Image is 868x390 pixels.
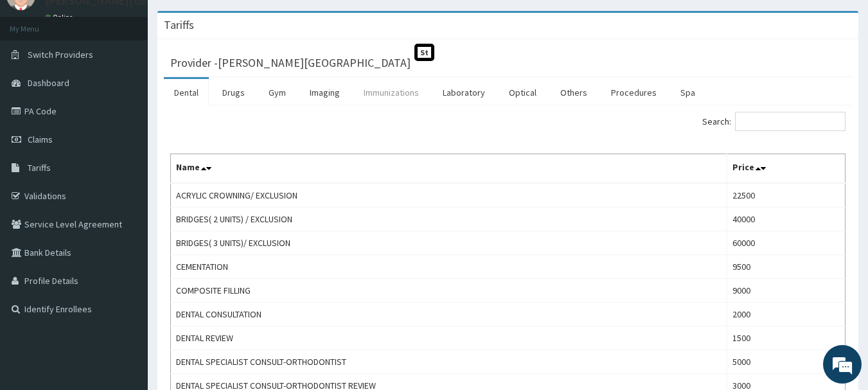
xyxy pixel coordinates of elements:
a: Online [45,13,76,22]
td: 9000 [727,279,846,303]
td: 1500 [727,326,846,350]
span: Switch Providers [28,49,93,60]
td: 60000 [727,231,846,255]
a: Drugs [212,79,255,106]
td: BRIDGES( 3 UNITS)/ EXCLUSION [171,231,727,255]
td: COMPOSITE FILLING [171,279,727,303]
span: Dashboard [28,77,69,89]
h3: Tariffs [164,19,194,31]
td: 22500 [727,183,846,208]
a: Imaging [299,79,350,106]
td: 9500 [727,255,846,279]
label: Search: [702,112,846,131]
span: Claims [28,134,53,145]
td: DENTAL REVIEW [171,326,727,350]
a: Immunizations [353,79,429,106]
a: Spa [670,79,705,106]
a: Laboratory [432,79,495,106]
span: St [414,44,434,61]
input: Search: [735,112,846,131]
a: Optical [499,79,547,106]
a: Dental [164,79,209,106]
a: Gym [258,79,296,106]
span: Tariffs [28,162,51,173]
td: CEMENTATION [171,255,727,279]
td: DENTAL SPECIALIST CONSULT-ORTHODONTIST [171,350,727,374]
a: Others [550,79,598,106]
a: Procedures [601,79,667,106]
th: Name [171,154,727,184]
td: 5000 [727,350,846,374]
td: 2000 [727,303,846,326]
td: DENTAL CONSULTATION [171,303,727,326]
th: Price [727,154,846,184]
h3: Provider - [PERSON_NAME][GEOGRAPHIC_DATA] [170,57,411,69]
td: BRIDGES( 2 UNITS) / EXCLUSION [171,208,727,231]
td: 40000 [727,208,846,231]
td: ACRYLIC CROWNING/ EXCLUSION [171,183,727,208]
